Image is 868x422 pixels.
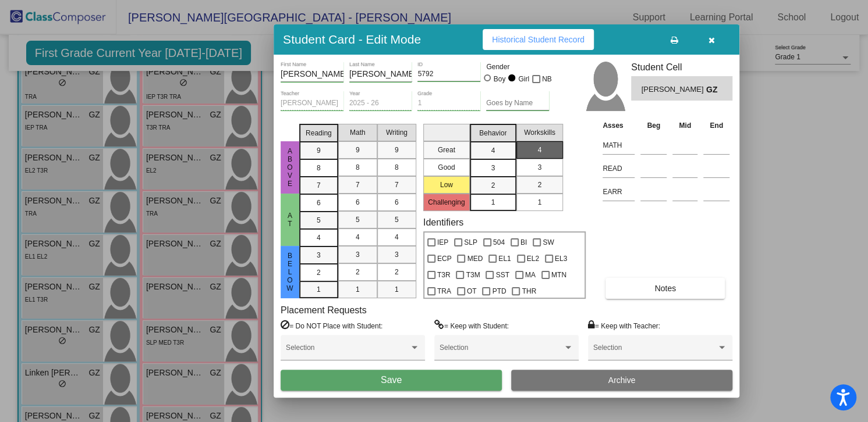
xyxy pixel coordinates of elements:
[356,180,360,190] span: 7
[317,233,321,243] span: 4
[669,119,700,132] th: Mid
[491,197,495,208] span: 1
[395,267,399,277] span: 2
[555,252,567,266] span: EL3
[395,284,399,295] span: 1
[281,305,367,316] label: Placement Requests
[543,235,554,249] span: SW
[520,235,527,249] span: BI
[700,119,732,132] th: End
[317,267,321,278] span: 2
[479,128,506,138] span: Behavior
[285,147,295,188] span: Above
[437,268,451,282] span: T3R
[492,284,506,298] span: PTD
[317,250,321,260] span: 3
[511,370,732,391] button: Archive
[281,370,502,391] button: Save
[493,235,505,249] span: 504
[437,252,452,266] span: ECP
[537,145,541,155] span: 4
[537,180,541,190] span: 2
[603,183,635,201] input: assessment
[317,215,321,226] span: 5
[495,268,509,282] span: SST
[437,235,448,249] span: IEP
[467,284,477,298] span: OT
[491,145,495,156] span: 4
[349,99,412,108] input: year
[641,84,706,96] span: [PERSON_NAME]
[467,252,483,266] span: MED
[356,214,360,225] span: 5
[608,375,636,385] span: Archive
[395,180,399,190] span: 7
[317,145,321,156] span: 9
[486,62,549,72] mat-label: Gender
[356,267,360,277] span: 2
[356,162,360,173] span: 8
[483,29,594,50] button: Historical Student Record
[395,162,399,173] span: 8
[537,197,541,208] span: 1
[437,284,451,298] span: TRA
[527,252,539,266] span: EL2
[637,119,669,132] th: Beg
[317,284,321,295] span: 1
[356,197,360,208] span: 6
[317,198,321,208] span: 6
[706,84,722,96] span: GZ
[537,162,541,173] span: 3
[285,252,295,292] span: Below
[654,284,676,293] span: Notes
[356,284,360,295] span: 1
[285,212,295,228] span: At
[423,217,463,228] label: Identifiers
[395,214,399,225] span: 5
[434,320,509,331] label: = Keep with Student:
[524,127,555,138] span: Workskills
[600,119,637,132] th: Asses
[522,284,536,298] span: THR
[493,74,506,84] div: Boy
[395,249,399,260] span: 3
[283,32,421,47] h3: Student Card - Edit Mode
[492,35,584,44] span: Historical Student Record
[525,268,536,282] span: MA
[317,180,321,191] span: 7
[518,74,529,84] div: Girl
[417,70,480,78] input: Enter ID
[464,235,477,249] span: SLP
[281,320,382,331] label: = Do NOT Place with Student:
[306,128,332,138] span: Reading
[486,99,549,108] input: goes by name
[395,145,399,155] span: 9
[603,137,635,154] input: assessment
[356,249,360,260] span: 3
[386,127,408,138] span: Writing
[491,163,495,173] span: 3
[281,99,343,108] input: teacher
[356,232,360,242] span: 4
[491,180,495,191] span: 2
[356,145,360,155] span: 9
[542,72,552,86] span: NB
[466,268,480,282] span: T3M
[631,62,732,73] h3: Student Cell
[603,160,635,177] input: assessment
[605,278,725,299] button: Notes
[381,375,402,385] span: Save
[417,99,480,108] input: grade
[317,163,321,173] span: 8
[551,268,566,282] span: MTN
[395,197,399,208] span: 6
[350,127,366,138] span: Math
[498,252,511,266] span: EL1
[395,232,399,242] span: 4
[588,320,660,331] label: = Keep with Teacher:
